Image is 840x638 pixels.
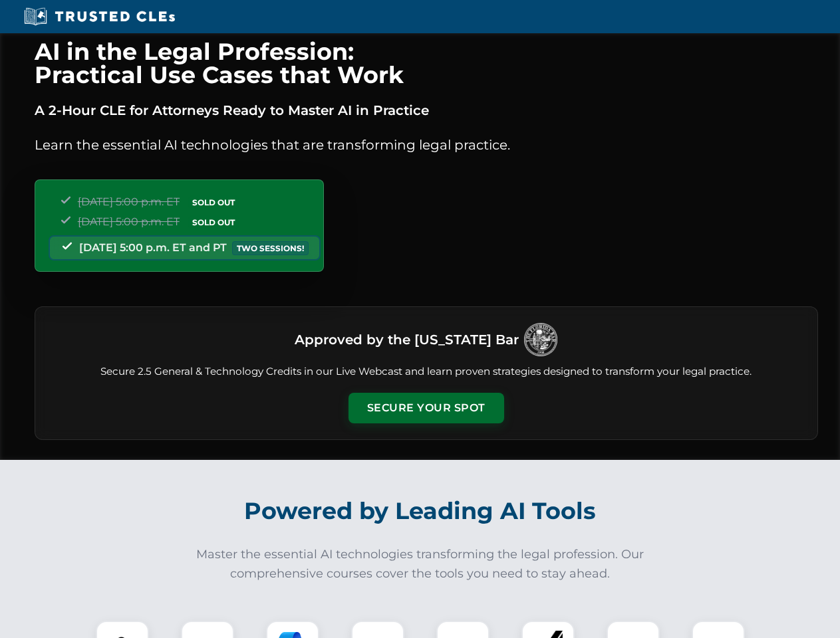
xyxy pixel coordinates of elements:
p: Master the essential AI technologies transforming the legal profession. Our comprehensive courses... [188,545,653,584]
h1: AI in the Legal Profession: Practical Use Cases that Work [35,40,818,86]
img: Trusted CLEs [20,7,179,27]
img: Logo [524,323,557,356]
p: Learn the essential AI technologies that are transforming legal practice. [35,134,818,156]
h3: Approved by the [US_STATE] Bar [295,328,519,352]
span: [DATE] 5:00 p.m. ET [78,195,180,208]
p: A 2-Hour CLE for Attorneys Ready to Master AI in Practice [35,100,818,121]
p: Secure 2.5 General & Technology Credits in our Live Webcast and learn proven strategies designed ... [51,364,801,379]
span: SOLD OUT [188,215,239,229]
h2: Powered by Leading AI Tools [52,488,789,534]
button: Secure Your Spot [349,393,504,423]
span: SOLD OUT [188,195,239,209]
span: [DATE] 5:00 p.m. ET [78,215,180,228]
